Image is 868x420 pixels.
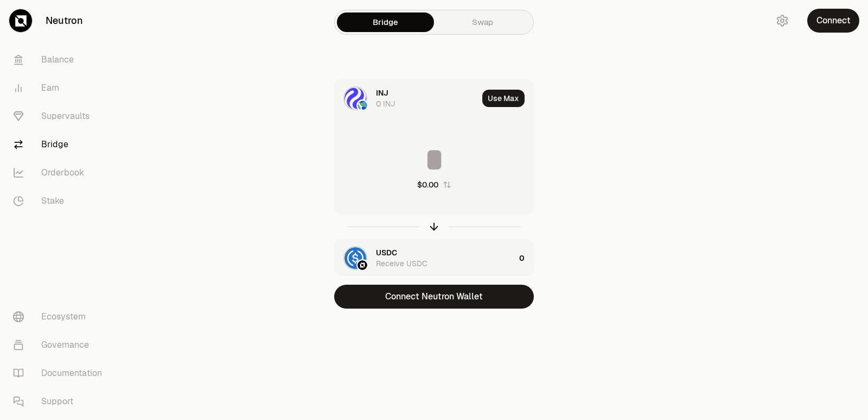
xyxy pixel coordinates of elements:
a: Bridge [4,130,117,159]
a: Documentation [4,359,117,387]
img: INJ Logo [344,87,366,109]
a: Orderbook [4,159,117,187]
img: USDC Logo [344,247,366,269]
button: $0.00 [417,179,451,190]
div: $0.00 [417,179,438,190]
a: Governance [4,331,117,359]
div: 0 INJ [376,98,395,109]
a: Supervaults [4,102,117,130]
button: Use Max [482,90,525,107]
a: Stake [4,187,117,215]
div: INJ [376,87,388,98]
a: Earn [4,74,117,102]
div: INJ LogoTerra LogoINJ0 INJ [335,80,478,117]
button: USDC LogoNeutron LogoUSDCReceive USDC0 [335,240,533,277]
a: Ecosystem [4,303,117,331]
a: Bridge [337,12,434,32]
button: Connect Neutron Wallet [334,285,534,309]
img: Neutron Logo [358,260,367,270]
a: Support [4,387,117,416]
div: USDC [376,247,397,258]
div: USDC LogoNeutron LogoUSDCReceive USDC [335,240,515,277]
a: Swap [434,12,531,32]
a: Balance [4,46,117,74]
div: 0 [519,240,533,277]
button: Connect [807,9,859,33]
div: Receive USDC [376,258,427,269]
img: Terra Logo [358,101,367,110]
